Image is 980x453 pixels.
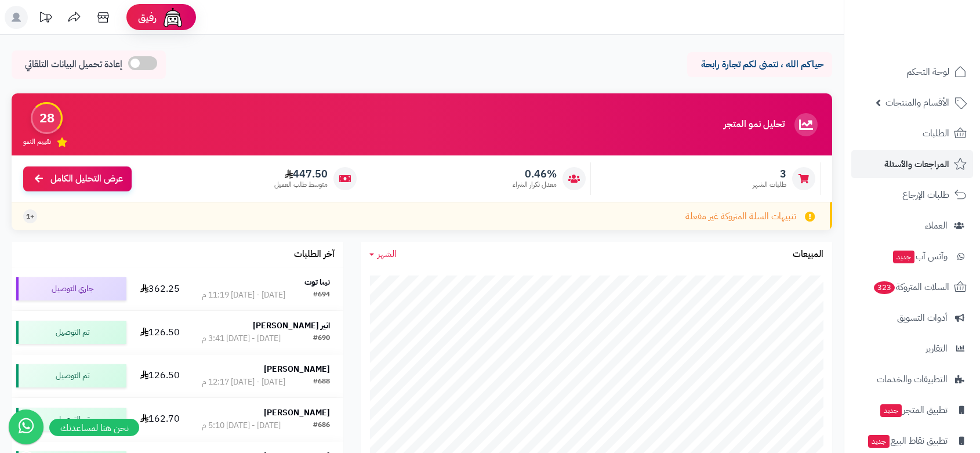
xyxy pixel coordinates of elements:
[23,166,132,191] a: عرض التحليل الكامل
[16,321,126,344] div: تم التوصيل
[264,407,330,419] strong: [PERSON_NAME]
[879,402,948,418] span: تطبيق المتجر
[851,365,973,393] a: التطبيقات والخدمات
[313,333,330,345] div: #690
[685,210,796,223] span: تنبيهات السلة المتروكة غير مفعلة
[131,354,188,397] td: 126.50
[253,320,330,332] strong: اثير [PERSON_NAME]
[264,363,330,375] strong: [PERSON_NAME]
[851,181,973,209] a: طلبات الإرجاع
[131,311,188,354] td: 126.50
[26,212,34,222] span: +1
[369,248,397,261] a: الشهر
[874,281,895,294] span: 323
[378,247,397,261] span: الشهر
[16,364,126,387] div: تم التوصيل
[294,249,335,260] h3: آخر الطلبات
[16,277,126,300] div: جاري التوصيل
[138,10,157,24] span: رفيق
[893,251,914,263] span: جديد
[753,168,786,180] span: 3
[901,31,969,56] img: logo-2.png
[304,276,330,288] strong: نينا توت
[880,404,902,417] span: جديد
[313,376,330,388] div: #688
[851,150,973,178] a: المراجعات والأسئلة
[131,398,188,441] td: 162.70
[513,168,557,180] span: 0.46%
[868,435,890,448] span: جديد
[793,249,823,260] h3: المبيعات
[131,267,188,310] td: 362.25
[892,248,948,264] span: وآتس آب
[753,180,786,190] span: طلبات الشهر
[851,273,973,301] a: السلات المتروكة323
[877,371,948,387] span: التطبيقات والخدمات
[161,6,184,29] img: ai-face.png
[902,187,949,203] span: طلبات الإرجاع
[313,420,330,432] div: #686
[873,279,949,295] span: السلات المتروكة
[202,289,285,301] div: [DATE] - [DATE] 11:19 م
[202,333,281,345] div: [DATE] - [DATE] 3:41 م
[884,156,949,172] span: المراجعات والأسئلة
[851,212,973,240] a: العملاء
[274,168,328,180] span: 447.50
[851,304,973,332] a: أدوات التسويق
[313,289,330,301] div: #694
[925,340,948,357] span: التقارير
[906,64,949,80] span: لوحة التحكم
[274,180,328,190] span: متوسط طلب العميل
[25,58,122,71] span: إعادة تحميل البيانات التلقائي
[897,310,948,326] span: أدوات التسويق
[925,218,948,234] span: العملاء
[867,433,948,449] span: تطبيق نقاط البيع
[696,58,823,71] p: حياكم الله ، نتمنى لكم تجارة رابحة
[851,242,973,270] a: وآتس آبجديد
[23,137,51,147] span: تقييم النمو
[202,376,285,388] div: [DATE] - [DATE] 12:17 م
[724,119,785,130] h3: تحليل نمو المتجر
[31,6,60,32] a: تحديثات المنصة
[16,408,126,431] div: تم التوصيل
[513,180,557,190] span: معدل تكرار الشراء
[851,58,973,86] a: لوحة التحكم
[885,95,949,111] span: الأقسام والمنتجات
[851,396,973,424] a: تطبيق المتجرجديد
[851,335,973,363] a: التقارير
[851,119,973,147] a: الطلبات
[923,125,949,142] span: الطلبات
[202,420,281,432] div: [DATE] - [DATE] 5:10 م
[50,172,123,186] span: عرض التحليل الكامل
